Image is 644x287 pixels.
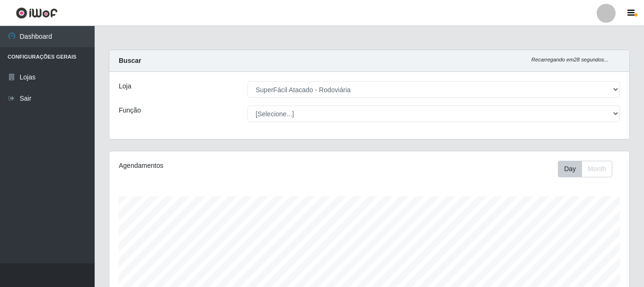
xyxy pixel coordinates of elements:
[582,161,612,177] button: Month
[119,105,141,115] label: Função
[119,81,131,91] label: Loja
[558,161,612,177] div: First group
[16,7,58,19] img: CoreUI Logo
[119,161,319,171] div: Agendamentos
[558,161,582,177] button: Day
[558,161,620,177] div: Toolbar with button groups
[119,57,141,64] strong: Buscar
[531,57,609,62] i: Recarregando em 28 segundos...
